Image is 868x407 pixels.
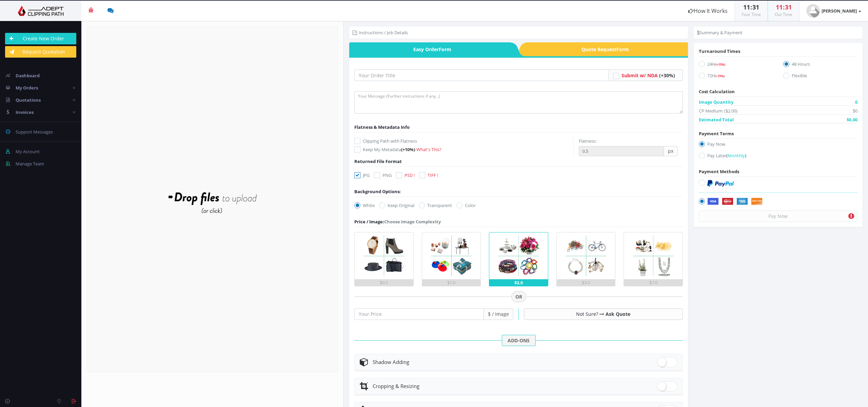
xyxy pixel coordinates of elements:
label: 72H [699,72,773,81]
span: Quotations [16,97,41,103]
span: Returned File Format [354,158,402,164]
label: White [354,202,375,209]
span: Invoices [16,109,34,115]
span: Payment Terms [699,130,734,137]
label: Keep Original [379,202,414,209]
label: Color [456,202,476,209]
span: $ / Image [484,308,513,320]
label: Transparent [419,202,452,209]
span: My Account [16,148,40,155]
a: (+15%) [715,61,725,67]
div: $0.5 [355,279,413,286]
small: Your Time [742,12,761,17]
span: (+15%) [715,62,725,67]
li: Summary & Payment [697,29,743,36]
div: $7.0 [624,279,682,286]
a: Request Quotation [5,46,76,58]
span: Image Quantity [699,99,733,105]
span: 31 [785,3,792,11]
span: Cropping & Resizing [373,383,419,389]
img: 3.png [495,232,542,279]
span: Shadow Adding [373,359,409,365]
span: $0.00 [847,116,857,123]
label: Flatness: [579,138,596,144]
img: Adept Graphics [5,6,76,16]
span: 31 [752,3,759,11]
input: Your Order Title [354,69,609,81]
span: px [664,146,678,156]
a: How It Works [682,1,734,21]
span: 0 [855,99,857,105]
div: $2.0 [489,279,548,286]
img: 5.png [630,232,677,279]
input: Your Price [354,308,484,320]
span: : [750,3,752,11]
span: Not Sure? [576,311,598,317]
img: 4.png [563,232,609,279]
span: (-15%) [715,74,725,78]
span: 11 [743,3,750,11]
label: JPG [354,172,370,179]
span: $0 [853,107,857,114]
label: 48 Hours [783,61,857,70]
span: Quote Request [527,42,688,56]
small: Our Time [775,12,792,17]
span: Payment Methods [699,168,739,175]
i: Form [439,46,451,53]
label: Keep My Metadata - [354,146,573,153]
strong: [PERSON_NAME] [822,8,857,14]
span: Turnaround Times [699,48,740,54]
img: 2.png [428,232,475,279]
span: Support Messages [16,129,53,135]
span: Submit w/ NDA [622,72,658,79]
label: Flexible [783,72,857,81]
div: Choose Image Complexity [354,218,441,225]
span: CP Medium: ($2.00) [699,107,737,114]
div: $3.5 [557,279,615,286]
span: Price / Image: [354,219,384,225]
div: $1.0 [422,279,480,286]
span: OR [511,291,526,303]
span: Estimated Total [699,116,734,123]
span: : [783,3,785,11]
a: Ask Quote [606,311,630,317]
img: Securely by Stripe [707,198,763,205]
img: 1.png [361,232,408,279]
div: Background Options: [354,188,401,195]
span: Flatness & Metadata Info [354,124,410,130]
a: Submit w/ NDA (+30%) [622,72,675,79]
span: (+10%) [401,146,415,152]
span: Monthly [728,152,745,159]
span: Cost Calculation [699,88,735,95]
a: What's This? [416,146,441,152]
img: user_default.jpg [806,4,820,18]
span: ADD-ONS [502,335,536,346]
a: [PERSON_NAME] [800,1,868,21]
label: PNG [374,172,392,179]
label: Pay Later [699,152,857,161]
a: Create New Order [5,33,76,44]
a: Quote RequestForm [527,42,688,56]
a: (-15%) [715,73,725,79]
a: Easy OrderForm [349,42,510,56]
span: PSD ! [405,172,415,178]
span: Dashboard [16,73,40,79]
label: Pay Now [699,141,857,150]
span: (+30%) [659,72,675,79]
span: Manage Team [16,161,44,167]
label: 24H [699,61,773,70]
li: Instructions / Job Details [353,29,408,36]
span: My Orders [16,85,38,91]
a: (Monthly) [726,152,746,159]
i: Form [616,46,629,53]
img: PayPal [707,180,734,187]
span: 11 [776,3,783,11]
span: Easy Order [349,42,510,56]
span: TIFF ! [428,172,438,178]
label: Clipping Path with Flatness [354,138,573,144]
